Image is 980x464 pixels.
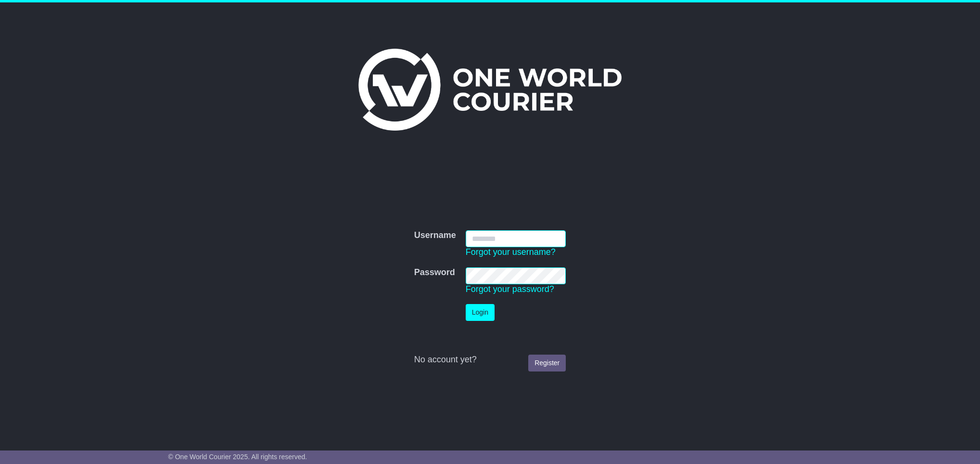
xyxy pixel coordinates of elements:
label: Password [414,267,455,278]
span: © One World Courier 2025. All rights reserved. [168,453,307,461]
img: One World [358,49,621,131]
label: Username [414,230,456,241]
a: Register [528,355,566,371]
button: Login [466,304,495,321]
div: No account yet? [414,355,566,365]
a: Forgot your username? [466,247,556,257]
a: Forgot your password? [466,284,554,294]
